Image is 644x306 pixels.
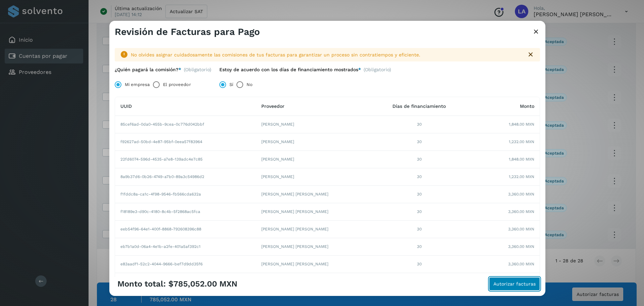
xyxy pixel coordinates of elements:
[115,221,256,238] td: eeb54f96-64e1-400f-8868-792608396c88
[256,116,372,133] td: [PERSON_NAME]
[115,67,181,73] label: ¿Quién pagará la comisión?
[520,103,534,109] span: Monto
[115,26,260,38] h3: Revisión de Facturas para Pago
[117,279,166,289] span: Monto total:
[131,51,521,58] div: No olvides asignar cuidadosamente las comisiones de tus facturas para garantizar un proceso sin c...
[184,67,211,73] span: (Obligatorio)
[372,203,467,221] td: 30
[372,273,467,291] td: 30
[489,277,540,291] button: Autorizar facturas
[261,103,284,109] span: Proveedor
[508,244,534,250] span: 3,360.00 MXN
[247,78,253,91] label: No
[256,151,372,168] td: [PERSON_NAME]
[372,168,467,186] td: 30
[256,133,372,151] td: [PERSON_NAME]
[508,261,534,267] span: 3,360.00 MXN
[372,256,467,273] td: 30
[372,133,467,151] td: 30
[125,78,150,91] label: Mi empresa
[392,103,446,109] span: Días de financiamiento
[508,191,534,197] span: 3,360.00 MXN
[493,281,536,286] span: Autorizar facturas
[115,168,256,186] td: 8a9b37d6-0b26-4749-a7b0-89a3c54986d2
[372,116,467,133] td: 30
[256,203,372,221] td: [PERSON_NAME] [PERSON_NAME]
[115,151,256,168] td: 22fd6074-596d-4535-a7e8-139adc4e7c85
[256,256,372,273] td: [PERSON_NAME] [PERSON_NAME]
[168,279,237,289] span: $785,052.00 MXN
[372,151,467,168] td: 30
[372,238,467,256] td: 30
[219,67,361,73] label: Estoy de acuerdo con los días de financiamiento mostrados
[115,186,256,203] td: f1fddc8a-ca1c-4f98-9546-fb566cda632a
[256,221,372,238] td: [PERSON_NAME] [PERSON_NAME]
[115,256,256,273] td: e83aadf1-52c2-4044-9666-bef7d9dd35f6
[509,139,534,145] span: 1,232.00 MXN
[256,168,372,186] td: [PERSON_NAME]
[256,238,372,256] td: [PERSON_NAME] [PERSON_NAME]
[364,67,391,75] span: (Obligatorio)
[509,156,534,162] span: 1,848.00 MXN
[115,203,256,221] td: f18189e3-d90c-4180-8c4b-5f2868ac5fca
[508,226,534,232] span: 3,360.00 MXN
[372,221,467,238] td: 30
[372,186,467,203] td: 30
[115,273,256,291] td: df06e9b5-976c-4402-9161-561223889cdb
[115,133,256,151] td: f92627ad-50bd-4e87-95bf-0eea57f83964
[229,78,233,91] label: Sí
[115,238,256,256] td: eb7b1a0d-06a4-4e1b-a2fe-401a5af392c1
[509,121,534,127] span: 1,848.00 MXN
[508,209,534,215] span: 3,360.00 MXN
[256,186,372,203] td: [PERSON_NAME] [PERSON_NAME]
[256,273,372,291] td: [PERSON_NAME] [PERSON_NAME]
[120,103,132,109] span: UUID
[163,78,191,91] label: El proveedor
[115,116,256,133] td: 85cef6ad-0da0-455b-9cea-0c776d042bbf
[509,174,534,180] span: 1,232.00 MXN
